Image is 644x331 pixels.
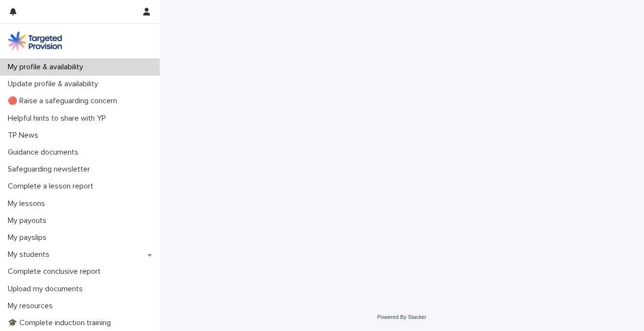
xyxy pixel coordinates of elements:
[4,114,114,123] p: Helpful hints to share with YP
[4,199,53,208] p: My lessons
[8,32,62,51] img: M5nRWzHhSzIhMunXDL62
[377,314,426,320] a: Powered By Stacker
[4,79,106,89] p: Update profile & availability
[4,165,98,174] p: Safeguarding newsletter
[4,267,108,276] p: Complete conclusive report
[4,182,101,191] p: Complete a lesson report
[4,318,119,328] p: 🎓 Complete induction training
[4,301,60,311] p: My resources
[4,216,54,225] p: My payouts
[4,284,90,294] p: Upload my documents
[4,148,86,157] p: Guidance documents
[4,96,125,106] p: 🔴 Raise a safeguarding concern
[4,250,57,259] p: My students
[4,131,46,140] p: TP News
[4,233,54,242] p: My payslips
[4,63,91,72] p: My profile & availability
